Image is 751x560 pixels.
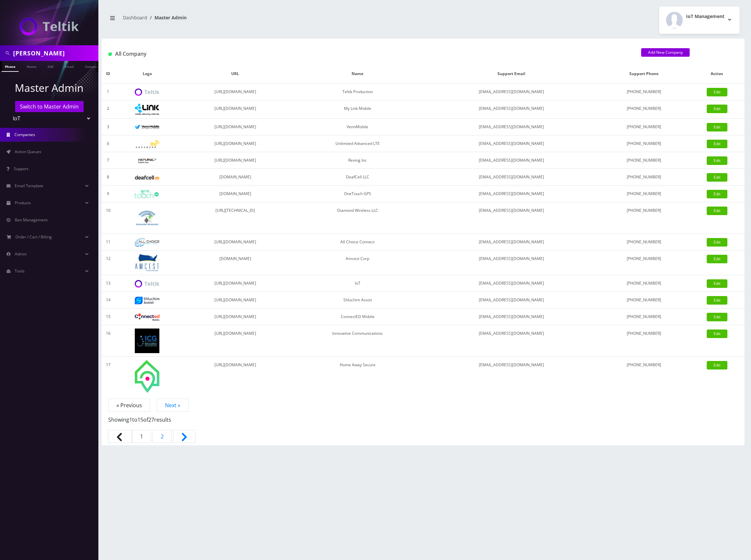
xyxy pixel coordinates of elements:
[707,140,727,148] a: Edit
[425,357,598,396] td: [EMAIL_ADDRESS][DOMAIN_NAME]
[102,292,114,309] td: 14
[598,186,690,202] td: [PHONE_NUMBER]
[707,296,727,305] a: Edit
[135,140,159,148] img: Unlimited Advanced LTE
[108,51,631,57] h1: All Company
[15,200,31,206] span: Products
[598,152,690,169] td: [PHONE_NUMBER]
[102,275,114,292] td: 13
[707,173,727,182] a: Edit
[135,206,159,230] img: Diamond Wireless LLC
[180,202,290,234] td: [URL][TECHNICAL_ID]
[641,48,690,57] a: Add New Company
[15,234,52,240] span: Order / Cart / Billing
[108,399,150,412] span: « Previous
[598,309,690,325] td: [PHONE_NUMBER]
[598,119,690,135] td: [PHONE_NUMBER]
[135,297,159,304] img: Shluchim Assist
[135,280,159,288] img: IoT
[686,14,724,19] h2: IoT Management
[598,202,690,234] td: [PHONE_NUMBER]
[157,399,189,412] a: Next »
[598,325,690,357] td: [PHONE_NUMBER]
[291,64,425,84] th: Name
[15,149,41,154] span: Action Queues
[291,100,425,119] td: My Link Mobile
[180,186,290,202] td: [DOMAIN_NAME]
[15,268,25,274] span: Tools
[291,202,425,234] td: Diamond Wireless LLC
[291,309,425,325] td: ConnectED Mobile
[180,250,290,275] td: [DOMAIN_NAME]
[173,430,195,443] a: Next &raquo;
[291,357,425,396] td: Home Away Secure
[598,275,690,292] td: [PHONE_NUMBER]
[707,123,727,131] a: Edit
[102,250,114,275] td: 12
[180,169,290,186] td: [DOMAIN_NAME]
[102,357,114,396] td: 17
[135,104,159,115] img: My Link Mobile
[598,357,690,396] td: [PHONE_NUMBER]
[425,309,598,325] td: [EMAIL_ADDRESS][DOMAIN_NAME]
[425,152,598,169] td: [EMAIL_ADDRESS][DOMAIN_NAME]
[15,101,84,112] button: Switch to Master Admin
[102,152,114,169] td: 7
[707,238,727,247] a: Edit
[425,250,598,275] td: [EMAIL_ADDRESS][DOMAIN_NAME]
[137,416,143,423] span: 15
[425,119,598,135] td: [EMAIL_ADDRESS][DOMAIN_NAME]
[180,119,290,135] td: [URL][DOMAIN_NAME]
[135,254,159,271] img: Amcest Corp
[135,158,159,164] img: Rexing Inc
[180,84,290,100] td: [URL][DOMAIN_NAME]
[291,275,425,292] td: IoT
[135,125,159,130] img: VennMobile
[129,416,132,423] span: 1
[132,430,151,443] span: 1
[147,14,187,21] li: Master Admin
[598,64,690,84] th: Support Phone
[2,61,19,72] a: Phone
[180,135,290,152] td: [URL][DOMAIN_NAME]
[707,207,727,215] a: Edit
[291,250,425,275] td: Amcest Corp
[102,186,114,202] td: 9
[425,169,598,186] td: [EMAIL_ADDRESS][DOMAIN_NAME]
[13,47,97,59] input: Search in Company
[15,183,43,189] span: Email Template
[425,135,598,152] td: [EMAIL_ADDRESS][DOMAIN_NAME]
[108,401,738,445] nav: Pagination Navigation
[23,61,40,71] a: Name
[425,100,598,119] td: [EMAIL_ADDRESS][DOMAIN_NAME]
[135,89,159,96] img: Teltik Production
[659,7,740,34] button: IoT Management
[291,119,425,135] td: VennMobile
[425,84,598,100] td: [EMAIL_ADDRESS][DOMAIN_NAME]
[180,64,290,84] th: URL
[180,309,290,325] td: [URL][DOMAIN_NAME]
[102,309,114,325] td: 15
[598,250,690,275] td: [PHONE_NUMBER]
[152,430,172,443] a: Go to page 2
[102,119,114,135] td: 3
[180,325,290,357] td: [URL][DOMAIN_NAME]
[291,169,425,186] td: DeafCell LLC
[598,84,690,100] td: [PHONE_NUMBER]
[102,64,114,84] th: ID
[707,105,727,113] a: Edit
[135,313,159,321] img: ConnectED Mobile
[598,135,690,152] td: [PHONE_NUMBER]
[102,135,114,152] td: 6
[707,313,727,321] a: Edit
[135,329,159,353] img: Innovative Communications
[114,64,180,84] th: Logo
[14,166,28,171] span: Support
[123,14,147,21] a: Dashboard
[291,186,425,202] td: OneTouch GPS
[102,169,114,186] td: 8
[135,360,159,393] img: Home Away Secure
[425,292,598,309] td: [EMAIL_ADDRESS][DOMAIN_NAME]
[180,292,290,309] td: [URL][DOMAIN_NAME]
[425,275,598,292] td: [EMAIL_ADDRESS][DOMAIN_NAME]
